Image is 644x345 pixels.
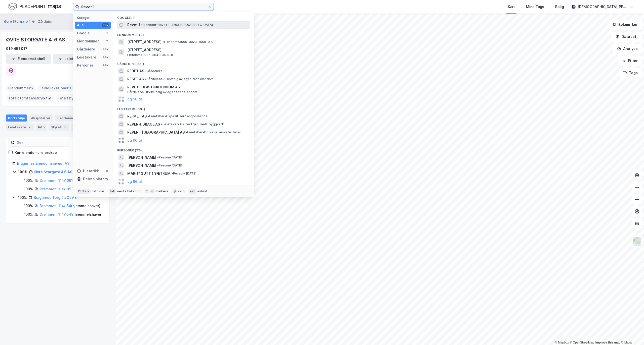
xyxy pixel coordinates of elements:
[77,168,99,174] div: Historikk
[186,130,187,134] span: •
[17,161,69,165] a: Bragernes Eiendomsinvest AS
[155,189,169,193] div: markere
[178,189,185,193] div: velg
[127,154,156,160] span: [PERSON_NAME]
[127,84,248,90] span: REVET LOGISTIKKEIENDOM AS
[127,121,160,127] span: REVER & DRAGE AS
[6,114,27,122] div: Portefølje
[6,94,54,102] div: Totalt tomteareal :
[127,129,185,135] span: REVENT [GEOGRAPHIC_DATA] AS
[40,187,73,191] a: Drammen, 114/1093
[105,169,109,173] div: 0
[53,54,98,64] button: Leietakertabell
[157,155,159,159] span: •
[77,46,95,52] div: Gårdeiere
[34,195,77,200] a: Bragernes Torg 2a Ot AS
[619,68,642,78] button: Tags
[619,321,644,345] div: Kontrollprogram for chat
[595,341,620,344] a: Improve this map
[71,124,106,131] div: Transaksjoner
[148,114,149,118] span: •
[117,189,141,193] div: neste kategori
[102,23,109,27] div: 99+
[145,69,163,73] span: Gårdeiere
[24,203,33,209] div: 100%
[18,195,27,201] div: 100%
[613,44,642,54] button: Analyse
[608,20,642,30] button: Bokmerker
[508,4,515,10] div: Kart
[6,36,66,44] div: ØVRE STORGATE 4-6 AS
[40,203,100,209] div: ( hjemmelshaver )
[161,122,224,126] span: Leietaker • Arkitekttjen. vedr. byggverk
[77,54,96,60] div: Leietakere
[56,94,96,102] div: Totalt byggareal :
[15,150,57,156] div: Kun eiendoms-eierskap
[157,163,182,167] span: Person • [DATE]
[127,68,144,74] span: REDET AS
[172,171,173,175] span: •
[113,58,254,67] div: Gårdeiere (99+)
[127,39,162,45] span: [STREET_ADDRESS]
[127,137,142,143] button: og 96 til
[77,16,111,20] div: Kategori
[163,40,164,44] span: •
[172,171,196,176] span: Person • [DATE]
[113,29,254,38] div: Eiendommer (2)
[34,170,72,174] a: Øvre Storgate 4 6 AS
[102,47,109,51] div: 99+
[24,178,33,184] div: 100%
[105,31,109,35] div: 1
[77,62,93,68] div: Personer
[15,139,70,146] input: Søk
[79,3,208,11] input: Søk på adresse, matrikkel, gårdeiere, leietakere eller personer
[6,46,27,52] div: 919 451 017
[4,19,32,24] button: Øvre Storgate 4
[148,114,208,118] span: Leietaker • Uspesifisert engroshandel
[127,179,142,185] button: og 96 til
[40,211,103,217] div: ( hjemmelshaver )
[113,144,254,153] div: Personer (99+)
[145,69,147,73] span: •
[6,84,35,92] div: Eiendommer :
[24,186,33,192] div: 100%
[31,85,33,91] span: 2
[77,38,99,44] div: Eiendommer
[127,22,140,28] span: Revet 1
[186,130,241,134] span: Leietaker • Opplevelsesaktiviteter
[127,162,156,168] span: [PERSON_NAME]
[145,77,214,81] span: Gårdeiere • Kjøp/salg av egen fast eiendom
[29,114,53,122] div: Aksjonærer
[6,54,51,64] button: Eiendomstabell
[157,155,182,159] span: Person • [DATE]
[40,178,102,184] div: ( hjemmelshaver )
[105,39,109,43] div: 2
[578,4,628,10] div: [DEMOGRAPHIC_DATA][PERSON_NAME]
[632,237,642,246] img: Z
[49,124,69,131] div: Styret
[77,189,91,194] div: Ctrl + k
[141,23,143,27] span: •
[83,176,108,182] div: Delete history
[127,113,147,119] span: RE-MET AS
[8,2,61,11] img: logo.f888ab2527a4732fd821a326f86c7f29.svg
[127,170,171,177] span: MARIT*GUTT 1 SÆTRUM
[24,211,33,217] div: 100%
[109,189,116,194] div: tab
[127,76,144,82] span: RESET AS
[77,30,90,36] div: Google
[40,178,73,183] a: Drammen, 114/1091
[92,189,105,193] div: nytt søk
[62,125,67,130] div: 6
[113,103,254,112] div: Leietakere (99+)
[40,186,103,192] div: ( hjemmelshaver )
[40,95,52,101] span: 957 ㎡
[55,114,86,122] div: Eiendommer
[27,125,32,130] div: 7
[618,56,642,66] button: Filter
[40,212,73,216] a: Drammen, 114/1549
[611,32,642,42] button: Datasett
[127,47,248,53] span: [STREET_ADDRESS]
[157,163,159,167] span: •
[37,19,53,25] div: Gårdeier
